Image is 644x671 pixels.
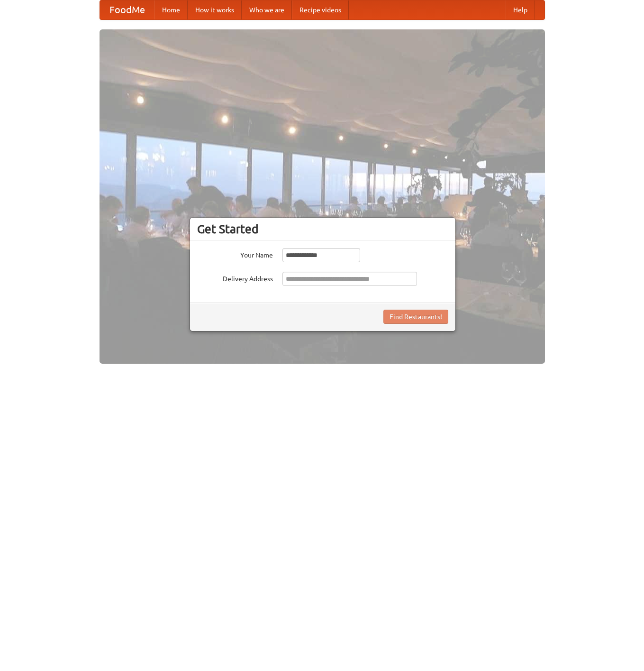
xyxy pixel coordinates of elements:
[506,0,535,19] a: Help
[197,222,448,236] h3: Get Started
[242,0,292,19] a: Who we are
[383,310,448,324] button: Find Restaurants!
[197,248,273,260] label: Your Name
[100,0,154,19] a: FoodMe
[197,272,273,284] label: Delivery Address
[292,0,349,19] a: Recipe videos
[154,0,188,19] a: Home
[188,0,242,19] a: How it works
